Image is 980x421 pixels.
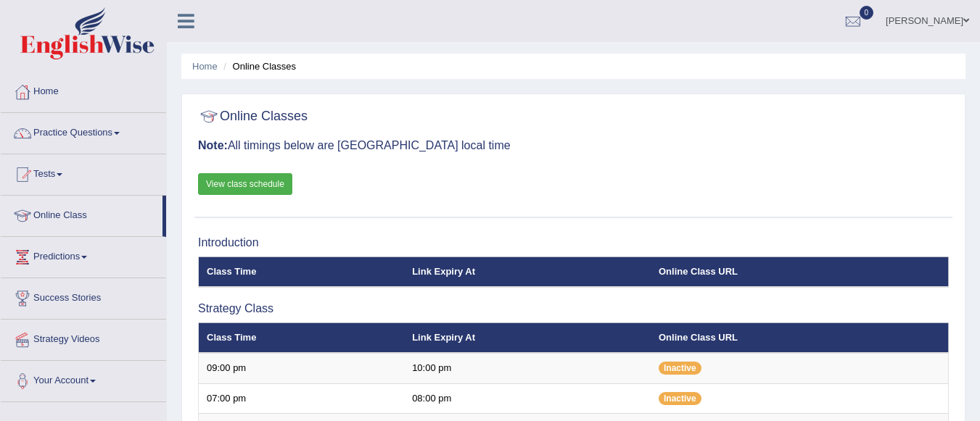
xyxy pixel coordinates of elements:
[1,320,166,356] a: Strategy Videos
[651,322,949,353] th: Online Class URL
[198,236,949,249] h3: Introduction
[1,278,166,314] a: Success Stories
[1,361,166,397] a: Your Account
[199,257,405,287] th: Class Time
[1,237,166,273] a: Predictions
[659,362,701,375] span: Inactive
[198,173,292,195] a: View class schedule
[860,6,874,20] span: 0
[220,59,296,73] li: Online Classes
[1,72,166,108] a: Home
[651,257,949,287] th: Online Class URL
[199,322,405,353] th: Class Time
[198,302,949,315] h3: Strategy Class
[1,154,166,191] a: Tests
[192,61,218,72] a: Home
[198,106,308,128] h2: Online Classes
[1,113,166,149] a: Practice Questions
[199,383,405,414] td: 07:00 pm
[198,139,949,152] h3: All timings below are [GEOGRAPHIC_DATA] local time
[199,353,405,383] td: 09:00 pm
[404,383,651,414] td: 08:00 pm
[659,392,701,405] span: Inactive
[404,257,651,287] th: Link Expiry At
[404,322,651,353] th: Link Expiry At
[198,139,228,151] b: Note:
[404,353,651,383] td: 10:00 pm
[1,196,162,232] a: Online Class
